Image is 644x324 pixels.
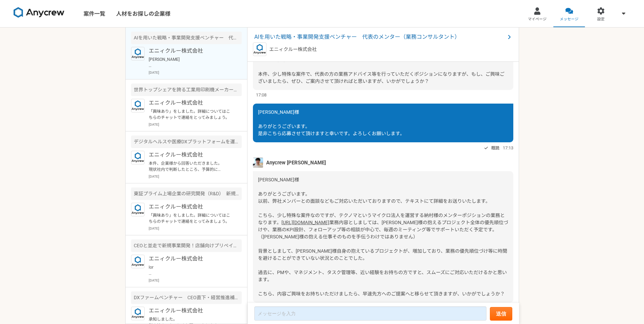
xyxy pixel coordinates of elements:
[131,291,242,304] div: DXファームベンチャー CEO直下・経営推進補佐（若手・月1出社）
[258,43,504,84] span: [PERSON_NAME]様 いつもお世話になっております。 本件、少し特殊な案件で、代表の方の業務アドバイス等を行っていただくポジションになりますが、もし、ご興味ございましたら、ぜひ、ご案内さ...
[149,174,242,179] p: [DATE]
[131,255,145,268] img: logo_text_blue_01.png
[149,151,233,159] p: エニィクルー株式会社
[503,145,513,151] span: 17:13
[131,84,242,96] div: 世界トップシェアを誇る工業用印刷機メーカー 営業顧問（1,2社のみの紹介も歓迎）
[131,151,145,164] img: logo_text_blue_01.png
[149,160,233,173] p: 本件、企業様から回答いただきました。 現状社内で判断したところ、予算的に[PERSON_NAME]様のご要望はお受けするには難しいとお話をいただきました。 また別候補でアシスタント経験がある方が...
[149,70,242,75] p: [DATE]
[149,122,242,127] p: [DATE]
[256,92,266,98] span: 17:08
[149,226,242,231] p: [DATE]
[269,46,317,53] p: エニィクルー株式会社
[131,307,145,320] img: logo_text_blue_01.png
[254,33,505,41] span: AIを用いた戦略・事業開発支援ベンチャー 代表のメンター（業務コンサルタント）
[253,158,263,168] img: %E3%83%95%E3%82%9A%E3%83%AD%E3%83%95%E3%82%A3%E3%83%BC%E3%83%AB%E7%94%BB%E5%83%8F%E3%81%AE%E3%82%...
[149,56,233,69] p: [PERSON_NAME] ありがとうございます。 こちらもチャレンジングですが、是非よろしくお願いします。
[14,7,65,18] img: 8DqYSo04kwAAAAASUVORK5CYII=
[253,42,266,56] img: logo_text_blue_01.png
[149,278,242,283] p: [DATE]
[149,255,233,263] p: エニィクルー株式会社
[131,239,242,252] div: CEOと並走で新規事業開発！店舗向けプリペイドサービスの事業開発
[597,17,605,22] span: 設定
[490,307,512,321] button: 送信
[149,108,233,121] p: 「興味あり」をしました。詳細についてはこちらのチャットで連絡をとってみましょう。
[131,32,242,44] div: AIを用いた戦略・事業開発支援ベンチャー 代表のメンター（業務コンサルタント）
[149,99,233,107] p: エニィクルー株式会社
[258,177,505,225] span: [PERSON_NAME]様 ありがとうございます。 以前、弊社メンバーとの面談などもご対応いただいておりますので、テキストにて詳細をお送りいたします。 こちら、少し特殊な案件なのですが、テクノ...
[149,307,233,315] p: エニィクルー株式会社
[149,264,233,276] p: lor Ipsumdolorsitam。 consecteturadipiscingeli。 seddoeiusm、temporincididuntutlab、etdoloremagnaali。...
[131,47,145,60] img: logo_text_blue_01.png
[560,17,578,22] span: メッセージ
[528,17,547,22] span: マイページ
[149,47,233,55] p: エニィクルー株式会社
[491,144,499,152] span: 既読
[131,187,242,200] div: 東証プライム上場企業の研究開発（R&D） 新規事業開発
[258,109,405,136] span: [PERSON_NAME]様 ありがとうございます。 是非こちら応募させて頂けますと幸いです。よろしくお願いします。
[258,220,508,296] span: 業務内容としましては、[PERSON_NAME]様の抱えるプロジェクト全体の優先順位づけや、業務のKPI設計、フォローアップ等の相談が中心で、毎週のミーティング等でサポートいただく予定です。 （...
[131,203,145,216] img: logo_text_blue_01.png
[131,99,145,112] img: logo_text_blue_01.png
[149,212,233,224] p: 「興味あり」をしました。詳細についてはこちらのチャットで連絡をとってみましょう。
[266,159,326,166] span: Anycrew [PERSON_NAME]
[149,203,233,211] p: エニィクルー株式会社
[131,136,242,148] div: デジタルヘルスや医療DXプラットフォームを運営企業：COOサポート（事業企画）
[281,220,329,225] a: [URL][DOMAIN_NAME]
